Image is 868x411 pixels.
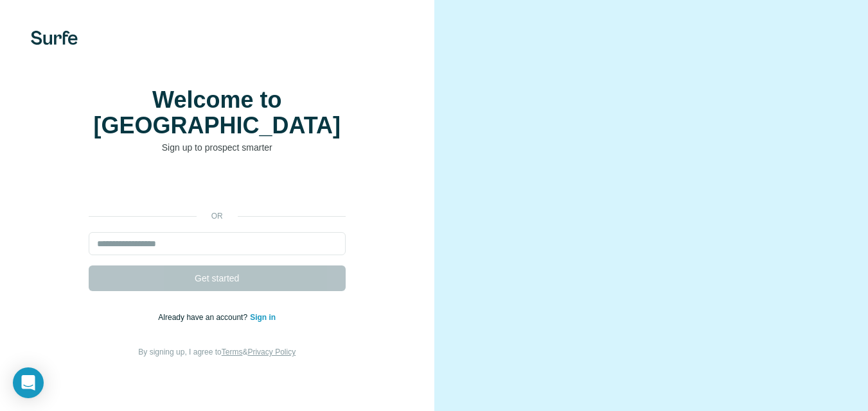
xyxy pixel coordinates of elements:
p: or [197,210,238,222]
a: Sign in [250,313,276,322]
a: Terms [222,348,243,356]
h1: Welcome to [GEOGRAPHIC_DATA] [89,87,346,138]
span: Already have an account? [158,313,250,322]
a: Privacy Policy [247,348,296,356]
iframe: Sign in with Google Button [82,173,352,201]
div: Open Intercom Messenger [13,367,44,398]
img: Surfe's logo [31,31,78,45]
p: Sign up to prospect smarter [89,141,346,154]
span: By signing up, I agree to & [138,348,296,356]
